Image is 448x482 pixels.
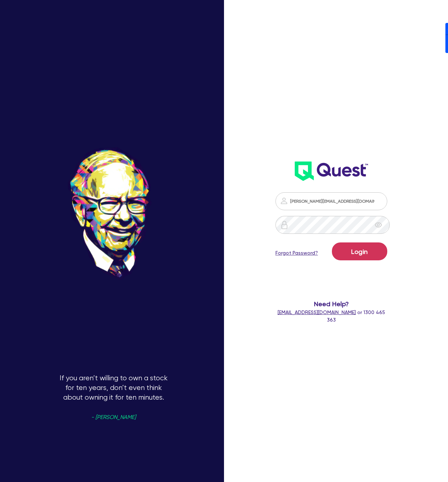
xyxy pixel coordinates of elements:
img: icon-password [280,197,288,205]
span: or 1300 465 363 [278,309,385,323]
span: - [PERSON_NAME] [91,415,136,420]
img: wH2k97JdezQIQAAAABJRU5ErkJggg== [295,162,368,181]
a: [EMAIL_ADDRESS][DOMAIN_NAME] [278,309,356,315]
img: icon-password [280,221,289,229]
span: eye [375,221,382,228]
input: Email address [275,192,387,210]
span: Need Help? [275,299,387,309]
a: Forgot Password? [275,249,318,257]
button: Login [332,242,387,260]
